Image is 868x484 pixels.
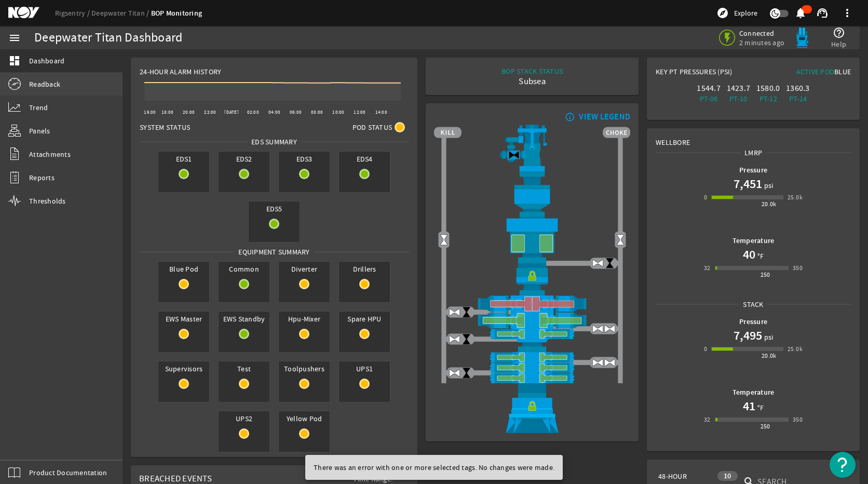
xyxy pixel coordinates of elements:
[219,361,269,376] span: Test
[704,344,707,354] div: 0
[785,93,810,104] div: PT-14
[29,126,50,136] span: Panels
[219,152,269,166] span: EDS2
[224,109,239,115] text: [DATE]
[151,8,202,18] a: BOP Monitoring
[339,262,390,276] span: Drillers
[743,398,755,414] h1: 41
[140,122,190,132] span: System Status
[739,165,767,175] b: Pressure
[449,333,460,345] img: ValveOpen.png
[268,109,280,115] text: 04:00
[279,312,330,326] span: Hpu-Mixer
[434,329,630,339] img: PipeRamOpen.png
[158,262,209,276] span: Blue Pod
[831,39,846,49] span: Help
[352,122,392,132] span: Pod Status
[704,414,711,425] div: 32
[140,66,221,77] span: 24-Hour Alarm History
[144,109,156,115] text: 16:00
[785,83,810,93] div: 1360.3
[734,327,762,344] h1: 7,495
[460,306,472,318] img: ValveClose.png
[434,217,630,263] img: UpperAnnularOpen.png
[563,113,575,121] mat-icon: info_outline
[204,109,216,115] text: 22:00
[734,176,762,192] h1: 7,451
[739,29,784,38] span: Connected
[29,102,48,113] span: Trend
[604,257,616,269] img: ValveClose.png
[788,344,803,354] div: 25.0k
[793,414,803,425] div: 350
[449,367,460,379] img: ValveOpen.png
[332,109,344,115] text: 10:00
[762,332,774,342] span: psi
[235,247,313,257] span: Equipment Summary
[733,387,775,397] b: Temperature
[712,5,762,21] button: Explore
[339,312,390,326] span: Spare HPU
[29,149,71,159] span: Attachments
[592,323,604,335] img: ValveOpen.png
[434,339,630,352] img: BopBodyShearBottom.png
[29,56,64,66] span: Dashboard
[793,263,803,273] div: 350
[460,367,472,379] img: ValveClose.png
[717,471,738,481] div: 10
[762,351,777,361] div: 20.0k
[375,109,387,115] text: 14:00
[743,246,755,263] h1: 40
[55,8,91,18] a: Rigsentry
[139,473,212,484] span: Breached Events
[762,199,777,209] div: 20.0k
[249,201,300,216] span: EDS5
[8,32,21,44] mat-icon: menu
[830,452,856,478] button: Open Resource Center
[219,312,269,326] span: EWS Standby
[279,411,330,426] span: Yellow Pod
[434,373,630,383] img: PipeRamOpen.png
[29,172,55,183] span: Reports
[247,109,259,115] text: 02:00
[460,333,472,345] img: ValveClose.png
[248,137,301,147] span: EDS SUMMARY
[183,109,195,115] text: 20:00
[615,234,627,246] img: Valve2Open.png
[704,192,707,203] div: 0
[158,361,209,376] span: Supervisors
[339,361,390,376] span: UPS1
[508,149,520,161] img: Valve2Close.png
[816,7,829,19] mat-icon: support_agent
[29,79,60,89] span: Readback
[762,180,774,191] span: psi
[704,263,711,273] div: 32
[501,66,563,76] div: BOP STACK STATUS
[305,455,559,480] div: There was an error with one or more selected tags. No changes were made.
[796,67,835,76] span: Active Pod
[434,263,630,295] img: RiserConnectorLock.png
[438,234,450,246] img: Valve2Open.png
[761,421,770,432] div: 250
[741,147,766,158] span: LMRP
[290,109,302,115] text: 06:00
[755,251,764,261] span: °F
[726,93,751,104] div: PT-10
[279,361,330,376] span: Toolpushers
[647,129,859,147] div: Wellbore
[739,38,784,47] span: 2 minutes ago
[755,402,764,413] span: °F
[219,411,269,426] span: UPS2
[726,83,751,93] div: 1423.7
[696,93,721,104] div: PT-06
[311,109,323,115] text: 08:00
[696,83,721,93] div: 1544.7
[755,83,781,93] div: 1580.0
[788,192,803,203] div: 25.0k
[733,236,775,246] b: Temperature
[833,26,845,39] mat-icon: help_outline
[834,67,851,76] span: Blue
[434,171,630,217] img: FlexJoint.png
[604,323,616,335] img: ValveOpen.png
[592,357,604,369] img: ValveOpen.png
